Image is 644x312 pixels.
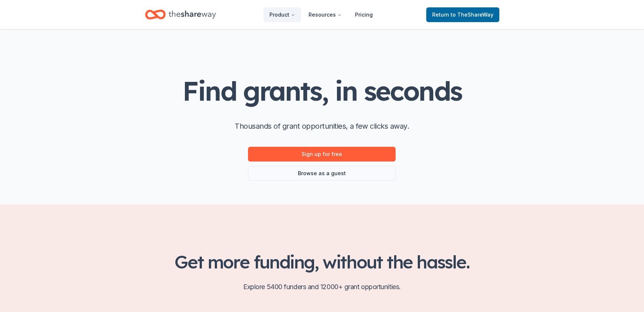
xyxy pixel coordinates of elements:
[432,10,493,19] span: Return
[264,6,379,23] nav: Main
[451,11,493,18] span: to TheShareWay
[349,7,379,22] a: Pricing
[248,147,396,162] a: Sign up for free
[145,252,499,272] h2: Get more funding, without the hassle.
[264,7,301,22] button: Product
[426,7,499,22] a: Returnto TheShareWay
[235,120,409,132] p: Thousands of grant opportunities, a few clicks away.
[303,7,348,22] button: Resources
[182,76,461,105] h1: Find grants, in seconds
[248,166,396,181] a: Browse as a guest
[145,281,499,293] p: Explore 5400 funders and 12000+ grant opportunities.
[145,6,216,23] a: Home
